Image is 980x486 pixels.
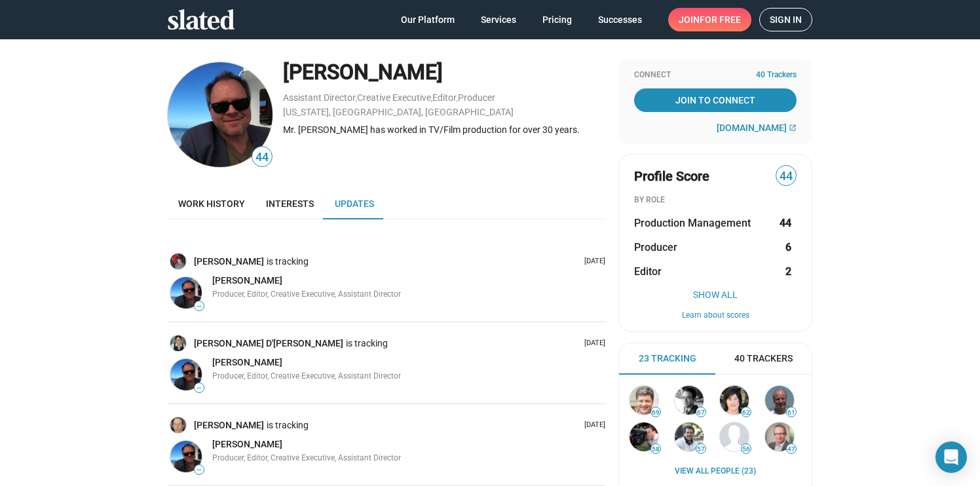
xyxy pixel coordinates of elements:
span: , [457,95,458,102]
a: View all People (23) [675,466,756,477]
a: Creative Executive [357,92,431,103]
span: 40 Trackers [734,352,793,365]
img: Jonathan Shoemaker [675,422,704,451]
span: Join To Connect [637,88,794,112]
span: , [431,95,432,102]
a: [PERSON_NAME] [212,438,282,451]
span: 58 [651,445,660,453]
a: Sign in [759,8,812,31]
div: [PERSON_NAME] [283,58,605,86]
a: Assistant Director [283,92,356,103]
span: 61 [787,409,796,417]
a: Services [470,8,527,31]
mat-icon: open_in_new [789,124,797,132]
img: Marco Londoner [168,62,273,167]
span: Updates [335,198,374,209]
strong: 2 [785,265,791,278]
a: [PERSON_NAME] [212,274,282,287]
span: [PERSON_NAME] [212,357,282,367]
span: Producer, Editor, Creative Executive, Assistant Director [212,371,401,381]
span: Services [481,8,516,31]
span: 44 [252,149,272,166]
a: [US_STATE], [GEOGRAPHIC_DATA], [GEOGRAPHIC_DATA] [283,107,514,117]
span: 56 [742,445,751,453]
img: Marco Londoner [170,441,202,472]
img: Marco Londoner [170,359,202,390]
a: Joinfor free [668,8,751,31]
img: Terry Luke Podnar [170,417,186,433]
span: Editor [634,265,662,278]
div: Mr. [PERSON_NAME] has worked in TV/Film production for over 30 years. [283,124,605,136]
img: Marco Londoner [170,277,202,308]
span: [PERSON_NAME] [212,439,282,449]
span: Production Management [634,216,751,230]
span: is tracking [346,337,390,350]
span: Successes [598,8,642,31]
button: Learn about scores [634,310,797,321]
a: Producer [458,92,495,103]
span: Pricing [542,8,572,31]
span: Work history [178,198,245,209]
img: Gino Alfonso [170,253,186,269]
img: Anthony Bregman [630,386,658,415]
span: is tracking [267,255,311,268]
a: Successes [588,8,652,31]
a: [PERSON_NAME] [212,356,282,369]
div: Open Intercom Messenger [935,441,967,473]
img: Seth William Meier [630,422,658,451]
span: 67 [696,409,706,417]
a: [DOMAIN_NAME] [717,122,797,133]
a: Pricing [532,8,582,31]
span: Producer, Editor, Creative Executive, Assistant Director [212,290,401,299]
span: 23 Tracking [639,352,696,365]
img: Brian Bell [675,386,704,415]
span: 69 [651,409,660,417]
a: Interests [255,188,324,219]
p: [DATE] [579,339,605,348]
p: [DATE] [579,257,605,267]
span: Producer [634,240,677,254]
strong: 6 [785,240,791,254]
span: Producer, Editor, Creative Executive, Assistant Director [212,453,401,462]
img: MJ Cantin [720,422,749,451]
a: Our Platform [390,8,465,31]
a: [PERSON_NAME] D'[PERSON_NAME] [194,337,346,350]
span: Join [679,8,741,31]
span: Our Platform [401,8,455,31]
div: Connect [634,70,797,81]
img: Ted Hope [765,422,794,451]
span: 62 [742,409,751,417]
span: , [356,95,357,102]
span: 40 Trackers [756,70,797,81]
img: Toni D'Antonio [170,335,186,351]
p: [DATE] [579,421,605,430]
span: for free [700,8,741,31]
a: [PERSON_NAME] [194,419,267,432]
span: Profile Score [634,168,709,185]
span: [PERSON_NAME] [212,275,282,286]
span: 47 [787,445,796,453]
a: [PERSON_NAME] [194,255,267,268]
span: [DOMAIN_NAME] [717,122,787,133]
span: — [195,303,204,310]
span: 57 [696,445,706,453]
img: Carl Sprague [765,386,794,415]
span: is tracking [267,419,311,432]
img: Christine Vachon [720,386,749,415]
a: Editor [432,92,457,103]
a: Updates [324,188,385,219]
a: Work history [168,188,255,219]
span: — [195,466,204,474]
span: Sign in [770,9,802,31]
strong: 44 [780,216,791,230]
span: — [195,384,204,392]
a: Join To Connect [634,88,797,112]
div: BY ROLE [634,195,797,206]
span: 44 [776,168,796,185]
button: Show All [634,290,797,300]
span: Interests [266,198,314,209]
